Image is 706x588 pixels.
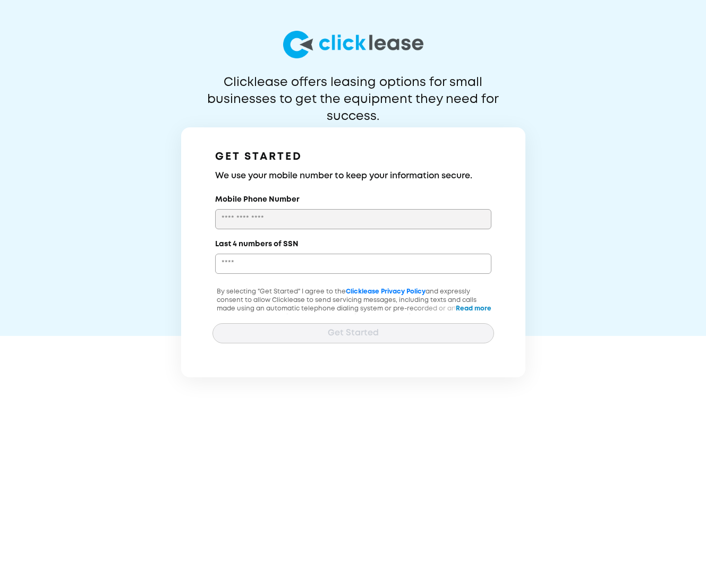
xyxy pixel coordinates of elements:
[212,288,494,339] p: By selecting "Get Started" I agree to the and expressly consent to allow Clicklease to send servi...
[215,170,491,183] h3: We use your mobile number to keep your information secure.
[212,323,494,343] button: Get Started
[283,31,423,58] img: logo-larg
[182,74,525,108] p: Clicklease offers leasing options for small businesses to get the equipment they need for success.
[215,149,491,166] h1: GET STARTED
[215,239,299,249] label: Last 4 numbers of SSN
[346,289,426,295] a: Clicklease Privacy Policy
[215,194,300,205] label: Mobile Phone Number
